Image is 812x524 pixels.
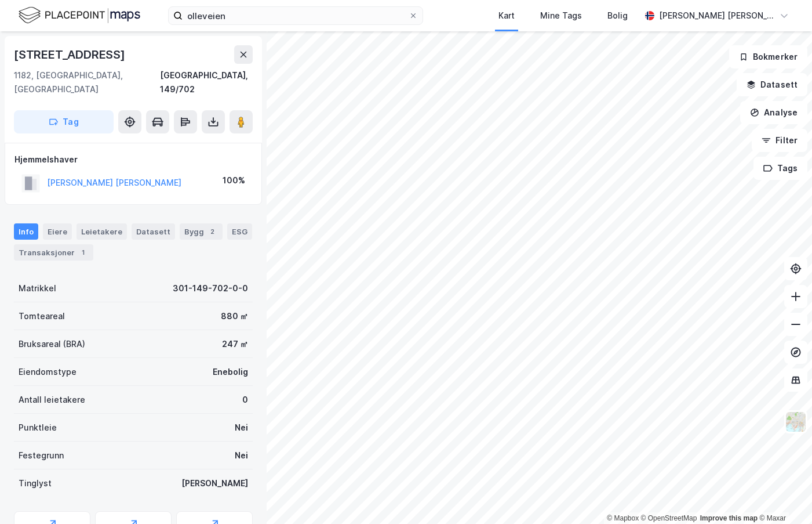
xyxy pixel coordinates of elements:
[752,129,807,152] button: Filter
[14,68,160,96] div: 1182, [GEOGRAPHIC_DATA], [GEOGRAPHIC_DATA]
[14,110,114,133] button: Tag
[222,337,248,351] div: 247 ㎡
[19,449,64,462] div: Festegrunn
[19,337,85,351] div: Bruksareal (BRA)
[14,244,93,261] div: Transaksjoner
[19,281,56,295] div: Matrikkel
[173,281,248,295] div: 301-149-702-0-0
[235,421,248,435] div: Nei
[729,45,807,68] button: Bokmerker
[132,223,175,240] div: Datasett
[498,9,515,23] div: Kart
[160,68,253,96] div: [GEOGRAPHIC_DATA], 149/702
[740,101,807,124] button: Analyse
[14,153,252,167] div: Hjemmelshaver
[181,476,248,490] div: [PERSON_NAME]
[43,223,72,240] div: Eiere
[19,309,65,323] div: Tomteareal
[77,247,89,258] div: 1
[19,393,85,407] div: Antall leietakere
[213,365,248,379] div: Enebolig
[19,365,77,379] div: Eiendomstype
[206,226,218,237] div: 2
[754,468,812,524] div: Kontrollprogram for chat
[223,174,245,187] div: 100%
[754,468,812,524] iframe: Chat Widget
[785,411,807,433] img: Z
[737,73,807,96] button: Datasett
[14,45,128,64] div: [STREET_ADDRESS]
[19,421,57,435] div: Punktleie
[607,514,639,522] a: Mapbox
[659,9,775,23] div: [PERSON_NAME] [PERSON_NAME]
[19,5,140,26] img: logo.f888ab2527a4732fd821a326f86c7f29.svg
[641,514,697,522] a: OpenStreetMap
[700,514,758,522] a: Improve this map
[14,223,38,240] div: Info
[19,476,52,490] div: Tinglyst
[183,7,409,24] input: Søk på adresse, matrikkel, gårdeiere, leietakere eller personer
[753,157,807,180] button: Tags
[227,223,252,240] div: ESG
[221,309,248,323] div: 880 ㎡
[242,393,248,407] div: 0
[540,9,582,23] div: Mine Tags
[77,223,127,240] div: Leietakere
[235,449,248,462] div: Nei
[180,223,223,240] div: Bygg
[607,9,628,23] div: Bolig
